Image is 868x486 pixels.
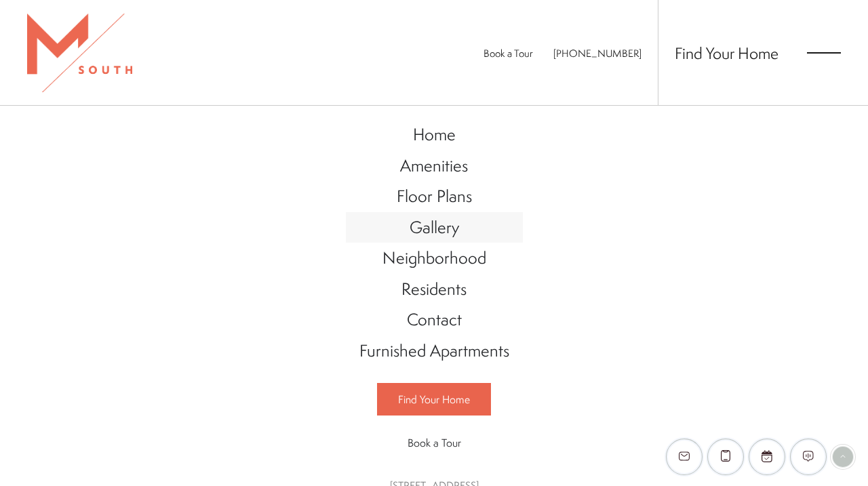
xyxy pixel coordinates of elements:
img: MSouth [27,14,132,92]
a: Go to Contact [346,304,523,336]
a: Book a Tour [377,427,491,458]
span: Furnished Apartments [359,339,509,362]
a: Go to Floor Plans [346,181,523,212]
a: Go to Furnished Apartments (opens in a new tab) [346,336,523,367]
span: Neighborhood [382,246,486,269]
a: Find Your Home [377,383,491,416]
span: Residents [401,277,467,300]
button: Open Menu [807,47,841,59]
span: Book a Tour [408,435,461,450]
a: Call Us at 813-570-8014 [553,46,642,60]
span: Floor Plans [397,184,472,207]
a: Go to Home [346,119,523,150]
a: Go to Gallery [346,212,523,243]
a: Find Your Home [675,42,778,64]
a: Book a Tour [484,46,533,60]
a: Go to Neighborhood [346,243,523,274]
a: Go to Amenities [346,150,523,182]
span: Contact [407,308,462,331]
span: [PHONE_NUMBER] [553,46,642,60]
span: Amenities [400,154,468,177]
a: Go to Residents [346,274,523,305]
span: Home [413,123,456,146]
span: Find Your Home [398,392,470,407]
span: Gallery [410,216,459,239]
